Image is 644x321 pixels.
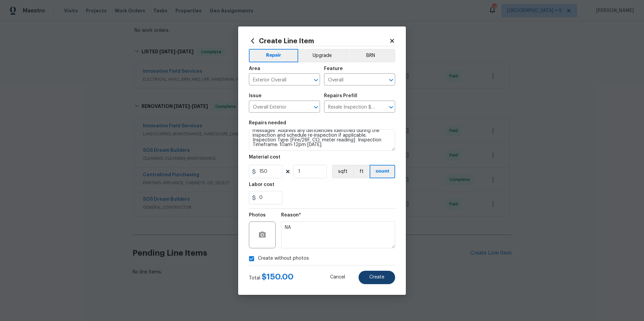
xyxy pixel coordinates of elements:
[281,221,395,248] textarea: NA
[249,129,395,151] textarea: POS Inspection Attendance and Documentation: Attend scheduled Point of Sale (POS) inspection on-s...
[370,165,395,178] button: count
[249,155,280,159] h5: Material cost
[281,213,301,217] h5: Reason*
[249,37,389,45] h2: Create Line Item
[298,49,346,62] button: Upgrade
[332,165,353,178] button: sqft
[311,103,321,112] button: Open
[311,75,321,85] button: Open
[346,49,395,62] button: BRN
[249,182,274,187] h5: Labor cost
[249,49,298,62] button: Repair
[369,275,384,280] span: Create
[386,103,396,112] button: Open
[249,93,262,98] h5: Issue
[249,273,293,281] div: Total
[330,275,345,280] span: Cancel
[353,165,370,178] button: ft
[262,273,293,281] span: $ 150.00
[324,66,343,71] h5: Feature
[359,271,395,284] button: Create
[258,255,309,262] span: Create without photos
[386,75,396,85] button: Open
[249,121,286,125] h5: Repairs needed
[324,93,357,98] h5: Repairs Prefill
[319,271,356,284] button: Cancel
[249,66,260,71] h5: Area
[249,213,266,217] h5: Photos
